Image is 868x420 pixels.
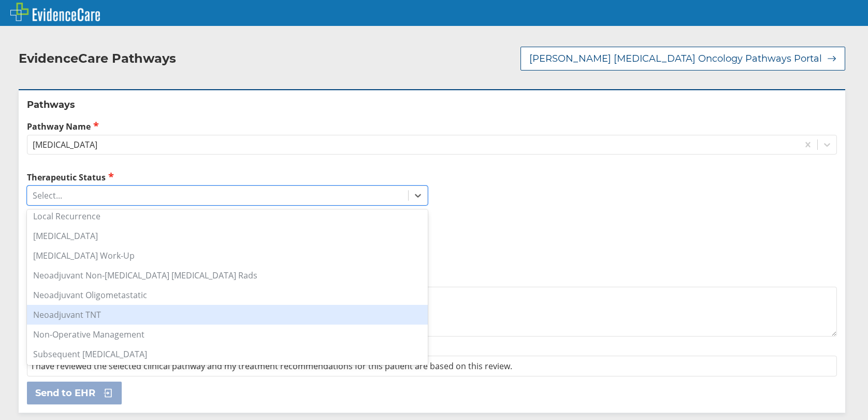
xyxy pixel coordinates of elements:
label: Therapeutic Status [27,171,428,183]
img: EvidenceCare [10,3,100,21]
div: Neoadjuvant Non-[MEDICAL_DATA] [MEDICAL_DATA] Rads [27,265,428,285]
div: [MEDICAL_DATA] [27,226,428,246]
span: I have reviewed the selected clinical pathway and my treatment recommendations for this patient a... [32,360,512,372]
button: [PERSON_NAME] [MEDICAL_DATA] Oncology Pathways Portal [520,47,845,71]
span: Send to EHR [35,387,95,399]
label: Pathway Name [27,120,837,132]
div: Select... [33,190,62,201]
h2: EvidenceCare Pathways [19,51,176,66]
button: Send to EHR [27,382,122,404]
h2: Pathways [27,99,837,111]
div: Non-Operative Management [27,325,428,344]
div: Subsequent [MEDICAL_DATA] [27,344,428,364]
div: [MEDICAL_DATA] [33,139,97,150]
div: [MEDICAL_DATA] Work-Up [27,246,428,265]
label: Additional Details [27,273,837,284]
div: Local Recurrence [27,206,428,226]
div: Neoadjuvant Oligometastatic [27,285,428,305]
div: Surgery and Post-Op [27,364,428,384]
div: Neoadjuvant TNT [27,305,428,325]
span: [PERSON_NAME] [MEDICAL_DATA] Oncology Pathways Portal [529,52,822,65]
